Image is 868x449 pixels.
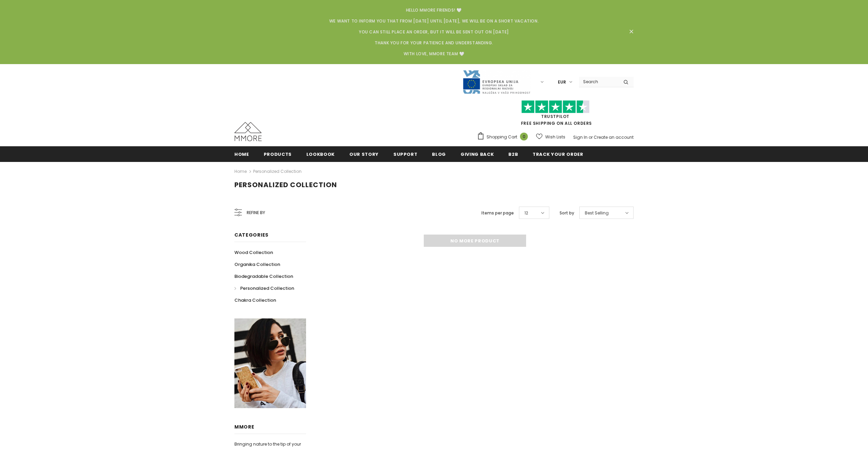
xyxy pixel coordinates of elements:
[234,423,255,430] span: MMORE
[508,151,518,158] span: B2B
[432,151,446,158] span: Blog
[234,261,280,268] span: Organika Collection
[477,132,531,142] a: Shopping Cart 0
[545,134,565,140] span: Wish Lists
[243,50,625,57] p: With Love, MMORE Team 🤍
[253,168,302,174] a: Personalized Collection
[264,146,292,162] a: Products
[243,7,625,14] p: Hello MMORE Friends! 🤍
[234,294,276,306] a: Chakra Collection
[520,133,528,140] span: 0
[393,151,418,158] span: support
[234,282,294,294] a: Personalized Collection
[461,146,494,162] a: Giving back
[573,134,588,140] a: Sign In
[462,79,531,85] a: Javni Razpis
[393,146,418,162] a: support
[247,209,265,216] span: Refine by
[524,210,528,216] span: 12
[594,134,634,140] a: Create an account
[462,70,531,94] img: Javni Razpis
[533,151,583,158] span: Track your order
[234,122,262,141] img: MMORE Cases
[487,134,517,140] span: Shopping Cart
[521,100,590,114] img: Trust Pilot Stars
[234,180,337,190] span: Personalized Collection
[234,258,280,270] a: Organika Collection
[243,18,625,25] p: We want to inform you that from [DATE] until [DATE], we will be on a short vacation.
[234,270,293,282] a: Biodegradable Collection
[579,77,618,87] input: Search Site
[536,131,565,143] a: Wish Lists
[508,146,518,162] a: B2B
[349,146,379,162] a: Our Story
[541,114,569,119] a: Trustpilot
[349,151,379,158] span: Our Story
[306,146,335,162] a: Lookbook
[558,79,566,86] span: EUR
[477,103,634,126] span: FREE SHIPPING ON ALL ORDERS
[306,151,335,158] span: Lookbook
[533,146,583,162] a: Track your order
[234,146,249,162] a: Home
[234,297,276,303] span: Chakra Collection
[234,167,247,176] a: Home
[234,273,293,280] span: Biodegradable Collection
[243,40,625,46] p: Thank you for your patience and understanding.
[589,134,593,140] span: or
[240,285,294,291] span: Personalized Collection
[481,210,514,216] label: Items per page
[234,249,273,256] span: Wood Collection
[243,29,625,35] p: You can still place an order, but it will be sent out on [DATE]
[234,231,269,238] span: Categories
[432,146,446,162] a: Blog
[234,151,249,158] span: Home
[560,210,574,216] label: Sort by
[234,246,273,258] a: Wood Collection
[264,151,292,158] span: Products
[461,151,494,158] span: Giving back
[585,210,609,216] span: Best Selling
